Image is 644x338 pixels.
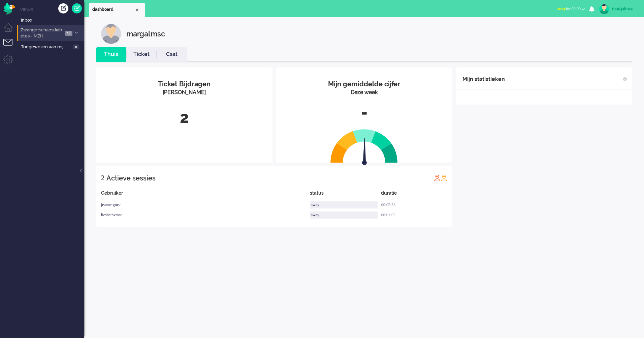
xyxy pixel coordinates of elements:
div: Actieve sessies [106,171,156,185]
div: 00:01:02 [381,210,452,220]
li: Ticket [126,47,157,62]
li: Views [20,7,84,12]
div: 00:05:58 [381,200,452,210]
span: 0 [73,45,79,50]
div: margalmsc [612,5,637,12]
div: Ticket Bijdragen [101,79,267,89]
div: away [310,212,378,219]
div: status [310,190,381,200]
span: for 00:00 [557,6,581,11]
li: Dashboard menu [3,23,19,38]
li: awayfor 00:00 [553,2,589,17]
a: Omnidesk [3,4,15,9]
div: 2 [101,171,104,185]
li: Csat [157,47,187,62]
div: - [281,102,447,124]
div: Mijn gemiddelde cijfer [281,79,447,89]
div: jeannetgmsc [96,200,310,210]
li: Admin menu [3,55,19,70]
div: Deze week [281,89,447,96]
img: flow_omnibird.svg [3,3,15,15]
img: arrow.svg [350,138,379,167]
span: 12 [65,31,72,36]
img: avatar [599,4,609,14]
li: Thuis [96,47,126,62]
img: profile_red.svg [434,174,441,181]
span: Zwangerschapsdiabetes - MZH [20,27,63,39]
img: customer.svg [101,24,121,44]
div: Gebruiker [96,190,310,200]
a: Toegewezen aan mij 0 [20,43,84,50]
div: Mijn statistieken [462,73,505,86]
span: dashboard [92,7,134,12]
div: duratie [381,190,452,200]
a: Inbox [20,16,84,24]
img: profile_orange.svg [441,174,447,181]
a: Csat [157,51,187,58]
div: Creëer ticket [58,3,68,13]
div: margalmsc [126,24,165,44]
div: liesbethvmsc [96,210,310,220]
a: Quick Ticket [72,3,82,13]
img: semi_circle.svg [330,129,398,163]
div: away [310,201,378,208]
li: Dashboard [89,3,145,17]
a: Thuis [96,51,126,58]
div: Close tab [134,7,140,12]
button: awayfor 00:00 [553,4,589,14]
span: away [557,6,566,11]
li: Tickets menu [3,39,19,54]
div: 2 [101,107,267,129]
span: Toegewezen aan mij [21,44,71,50]
a: Ticket [126,51,157,58]
span: Inbox [21,17,84,24]
a: margalmsc [598,4,637,14]
div: [PERSON_NAME] [101,89,267,96]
